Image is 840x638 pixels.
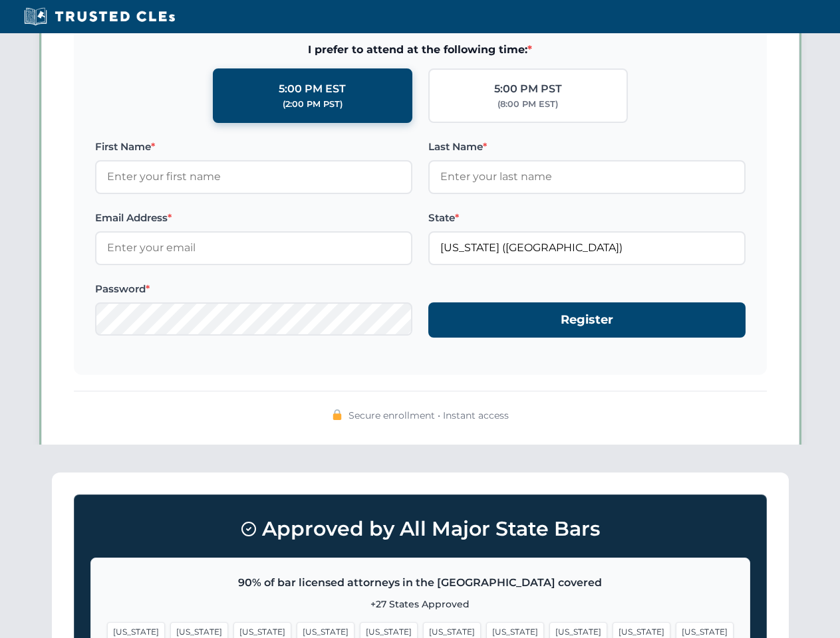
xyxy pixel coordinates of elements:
[428,302,746,338] button: Register
[95,231,412,265] input: Enter your email
[20,7,179,27] img: Trusted CLEs
[349,408,509,423] span: Secure enrollment • Instant access
[332,409,343,420] img: 🔒
[107,597,734,611] p: +27 States Approved
[279,80,346,98] div: 5:00 PM EST
[428,210,746,226] label: State
[90,511,750,547] h3: Approved by All Major State Bars
[95,41,746,58] span: I prefer to attend at the following time:
[283,98,343,111] div: (2:00 PM PST)
[107,574,734,591] p: 90% of bar licensed attorneys in the [GEOGRAPHIC_DATA] covered
[494,80,562,98] div: 5:00 PM PST
[428,160,746,193] input: Enter your last name
[95,139,412,155] label: First Name
[428,139,746,155] label: Last Name
[95,160,412,193] input: Enter your first name
[95,281,412,297] label: Password
[428,231,746,265] input: Florida (FL)
[95,210,412,226] label: Email Address
[497,98,558,111] div: (8:00 PM EST)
